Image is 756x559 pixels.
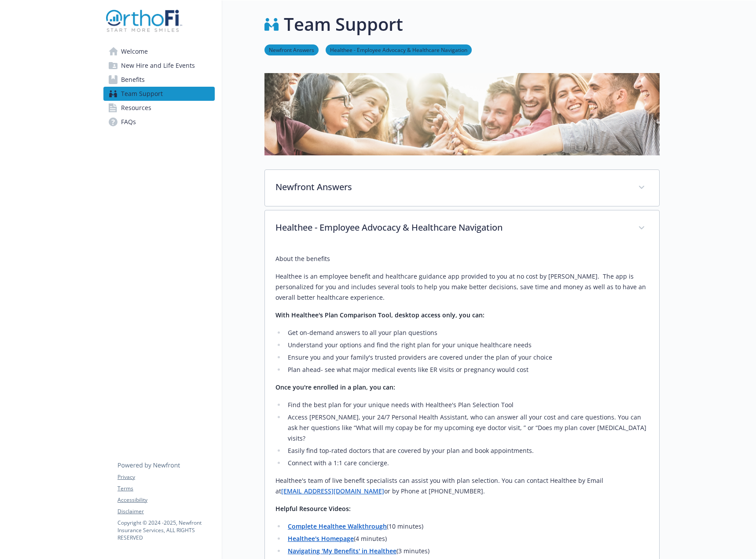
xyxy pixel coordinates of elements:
[117,485,214,493] a: Terms
[265,170,659,206] div: Newfront Answers
[285,533,649,544] li: (4 minutes)
[103,115,215,129] a: FAQs
[103,73,215,87] a: Benefits
[326,45,472,54] a: Healthee - Employee Advocacy & Healthcare Navigation
[121,87,163,101] span: Team Support
[275,271,649,303] p: Healthee is an employee benefit and healthcare guidance app provided to you at no cost by [PERSON...
[121,101,151,115] span: Resources
[285,546,649,556] li: (3 minutes)
[121,115,136,129] span: FAQs
[117,508,214,515] a: Disclaimer
[121,59,195,73] span: New Hire and Life Events
[285,458,649,468] li: Connect with a 1:1 care concierge.
[284,11,403,37] h1: Team Support
[285,327,649,338] li: Get on-demand answers to all your plan questions
[285,340,649,350] li: Understand your options and find the right plan for your unique healthcare needs
[103,87,215,101] a: Team Support
[281,487,384,495] a: [EMAIL_ADDRESS][DOMAIN_NAME]
[288,534,354,543] a: Healthee's Homepage
[275,383,395,391] strong: Once you're enrolled in a plan, you can:
[288,522,387,530] a: Complete Healthee Walkthrough
[275,221,628,234] p: Healthee - Employee Advocacy & Healthcare Navigation
[103,59,215,73] a: New Hire and Life Events
[288,547,396,555] a: Navigating 'My Benefits' in Healthee
[117,519,214,541] p: Copyright © 2024 - 2025 , Newfront Insurance Services, ALL RIGHTS RESERVED
[275,180,628,194] p: Newfront Answers
[121,73,145,87] span: Benefits
[275,254,649,264] p: About the benefits
[117,473,214,481] a: Privacy
[285,400,649,410] li: Find the best plan for your unique needs with Healthee's Plan Selection Tool
[264,45,319,54] a: Newfront Answers
[285,521,649,532] li: (10 minutes)
[285,352,649,363] li: Ensure you and your family's trusted providers are covered under the plan of your choice
[285,412,649,444] li: Access [PERSON_NAME], your 24/7 Personal Health Assistant, who can answer all your cost and care ...
[285,364,649,375] li: Plan ahead- see what major medical events like ER visits or pregnancy would cost
[103,101,215,115] a: Resources
[103,44,215,59] a: Welcome
[275,504,351,513] strong: Helpful Resource Videos:
[264,73,660,155] img: team support page banner
[275,475,649,496] p: Healthee's team of live benefit specialists can assist you with plan selection. You can contact H...
[275,311,484,319] strong: With Healthee's Plan Comparison Tool, desktop access only, you can:
[265,210,659,246] div: Healthee - Employee Advocacy & Healthcare Navigation
[117,496,214,504] a: Accessibility
[285,445,649,456] li: Easily find top-rated doctors that are covered by your plan and book appointments.
[121,44,148,59] span: Welcome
